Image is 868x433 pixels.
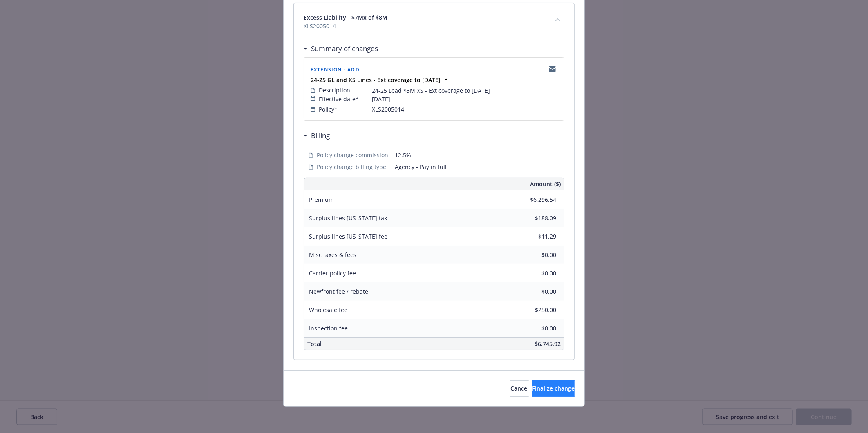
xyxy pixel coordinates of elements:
span: Inspection fee [309,324,348,332]
span: Surplus lines [US_STATE] fee [309,232,387,240]
input: 0.00 [508,212,561,224]
span: Newfront fee / rebate [309,288,368,295]
span: Misc taxes & fees [309,251,356,259]
input: 0.00 [508,194,561,206]
span: 12.5% [395,151,559,159]
div: Billing [304,130,330,141]
span: XLS2005014 [304,22,545,30]
button: Cancel [510,380,529,397]
button: collapse content [551,13,564,26]
span: Premium [309,196,334,203]
span: Wholesale fee [309,306,347,314]
span: Policy change billing type [317,163,386,171]
span: XLS2005014 [372,105,404,114]
span: Excess Liability - $7Mx of $8M [304,13,545,22]
span: Amount ($) [530,180,561,188]
span: Total [307,340,322,348]
span: Agency - Pay in full [395,163,559,171]
span: Cancel [510,384,529,392]
input: 0.00 [508,304,561,316]
input: 0.00 [508,249,561,261]
a: copyLogging [548,64,557,74]
span: 24-25 Lead $3M XS - Ext coverage to [DATE] [372,86,490,95]
input: 0.00 [508,322,561,335]
span: Policy change commission [317,151,388,159]
div: Excess Liability - $7Mx of $8MXLS2005014collapse content [294,3,574,40]
span: Extension - Add [311,66,360,73]
span: [DATE] [372,95,390,103]
span: Effective date* [319,95,359,103]
strong: 24-25 GL and XS Lines - Ext coverage to [DATE] [311,76,441,84]
span: Carrier policy fee [309,269,356,277]
span: Policy* [319,105,338,114]
input: 0.00 [508,267,561,279]
h3: Summary of changes [311,43,378,54]
span: Finalize change [532,384,575,392]
span: Description [319,86,350,94]
button: Finalize change [532,380,575,397]
div: Summary of changes [304,43,378,54]
span: $6,745.92 [535,340,561,348]
input: 0.00 [508,230,561,243]
input: 0.00 [508,286,561,298]
h3: Billing [311,130,330,141]
span: Surplus lines [US_STATE] tax [309,214,387,222]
